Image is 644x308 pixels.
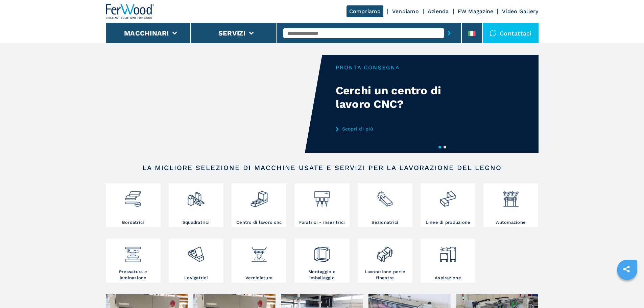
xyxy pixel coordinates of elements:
img: lavorazione_porte_finestre_2.png [376,240,394,263]
h3: Lavorazione porte finestre [359,269,411,281]
img: levigatrici_2.png [187,240,205,263]
img: sezionatrici_2.png [376,185,394,208]
a: Scopri di più [336,126,468,132]
a: Bordatrici [106,183,161,227]
h3: Squadratrici [183,219,210,226]
h3: Linee di produzione [426,219,471,226]
a: Verniciatura [232,239,286,283]
img: pressa-strettoia.png [124,240,142,263]
h3: Automazione [496,219,526,226]
button: submit-button [444,25,454,41]
img: foratrici_inseritrici_2.png [313,185,331,208]
img: linee_di_produzione_2.png [439,185,457,208]
a: Sezionatrici [358,183,412,227]
button: 1 [438,146,441,148]
img: squadratrici_2.png [187,185,205,208]
a: Aspirazione [421,239,475,283]
h3: Pressatura e laminazione [108,269,159,281]
img: centro_di_lavoro_cnc_2.png [250,185,268,208]
video: Your browser does not support the video tag. [106,55,322,153]
a: FW Magazine [458,8,494,15]
a: Squadratrici [169,183,223,227]
h3: Aspirazione [435,275,461,281]
h3: Montaggio e imballaggio [296,269,348,281]
h2: LA MIGLIORE SELEZIONE DI MACCHINE USATE E SERVIZI PER LA LAVORAZIONE DEL LEGNO [127,164,517,172]
img: Ferwood [106,4,154,19]
h3: Levigatrici [184,275,208,281]
h3: Centro di lavoro cnc [236,219,282,226]
a: Foratrici - inseritrici [294,183,349,227]
a: Azienda [428,8,449,15]
a: Vendiamo [392,8,419,15]
h3: Verniciatura [245,275,272,281]
h3: Bordatrici [122,219,144,226]
a: Automazione [483,183,538,227]
a: Lavorazione porte finestre [358,239,412,283]
a: Linee di produzione [421,183,475,227]
img: bordatrici_1.png [124,185,142,208]
img: montaggio_imballaggio_2.png [313,240,331,263]
a: sharethis [618,261,635,278]
a: Video Gallery [502,8,538,15]
button: Macchinari [124,29,169,37]
button: 2 [444,146,446,148]
a: Montaggio e imballaggio [294,239,349,283]
img: automazione.png [502,185,520,208]
img: aspirazione_1.png [439,240,457,263]
a: Compriamo [347,5,383,17]
a: Levigatrici [169,239,223,283]
img: Contattaci [490,30,496,37]
a: Pressatura e laminazione [106,239,161,283]
h3: Foratrici - inseritrici [299,219,345,226]
img: verniciatura_1.png [250,240,268,263]
a: Centro di lavoro cnc [232,183,286,227]
button: Servizi [218,29,246,37]
h3: Sezionatrici [372,219,398,226]
div: Contattaci [483,23,539,43]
